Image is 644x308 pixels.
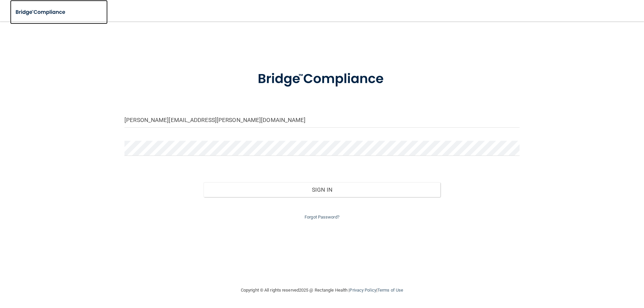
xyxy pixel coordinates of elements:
a: Privacy Policy [350,288,376,293]
a: Forgot Password? [305,214,339,220]
input: Email [124,113,520,128]
div: Copyright © All rights reserved 2025 @ Rectangle Health | | [200,280,444,301]
img: bridge_compliance_login_screen.278c3ca4.svg [244,62,400,97]
iframe: Drift Widget Chat Controller [610,262,636,287]
a: Terms of Use [377,288,403,293]
img: bridge_compliance_login_screen.278c3ca4.svg [10,5,72,19]
button: Sign In [204,182,441,197]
